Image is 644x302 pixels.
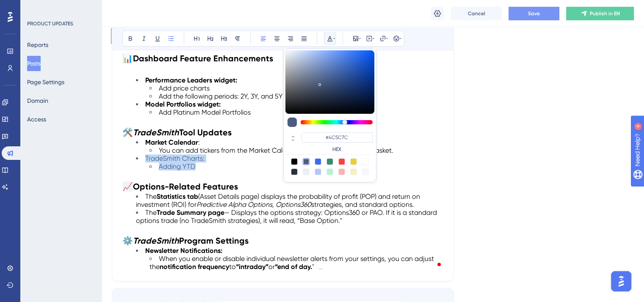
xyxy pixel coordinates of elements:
[27,56,41,71] button: Posts
[179,127,232,137] strong: Tool Updates
[145,247,222,255] strong: Newsletter Notifications:
[133,181,238,192] strong: Options-Related Features
[133,53,273,63] strong: Dashboard Feature Enhancements
[159,92,283,100] span: Add the following periods: 2Y, 3Y, and 5Y
[159,84,210,92] span: Add price charts
[27,93,48,108] button: Domain
[27,37,48,52] button: Reports
[122,127,133,137] span: 🛠️
[528,10,540,17] span: Save
[590,10,620,17] span: Publish in EN
[160,263,229,271] strong: notification frequency
[149,255,436,271] span: When you enable or disable individual newsletter alerts from your settings, you can adjust the
[145,100,221,108] strong: Model Portfolios widget:
[196,200,311,209] em: Predictive Alpha Options, Options360
[122,236,133,246] span: ⚙️
[145,154,205,162] span: TradeSmith Charts:
[179,236,249,246] strong: Program Settings
[311,200,414,209] span: strategies, and standard options.
[59,4,61,11] div: 4
[268,263,275,271] span: or
[136,192,422,209] span: (Asset Details page) displays the probability of profit (POP) and return on investment (ROI) for
[145,138,198,146] strong: Market Calendar
[122,29,443,271] div: To enrich screen reader interactions, please activate Accessibility in Grammarly extension settings
[159,162,196,170] span: Adding YTD
[122,53,133,63] span: 📊
[27,74,64,90] button: Page Settings
[157,209,224,217] strong: Trade Summary page
[566,7,634,20] button: Publish in EN
[136,209,439,225] span: Displays the options strategy: Options360 or PAO. If it is a standard options trade (no TradeSmit...
[312,263,314,271] span: "
[27,20,73,27] div: PRODUCT UPDATES
[198,138,200,146] span: :
[145,209,157,217] span: The
[27,112,46,127] button: Access
[157,192,198,200] strong: Statistics tab
[301,146,373,153] label: HEX
[122,181,133,192] span: 📈
[145,76,237,84] strong: Performance Leaders widget:
[509,7,559,20] button: Save
[451,7,502,20] button: Cancel
[159,146,393,154] span: You can add tickers from the Market Calendar page to a portfolio or basket.
[236,263,268,271] strong: “intraday”
[229,263,236,271] span: to
[275,263,312,271] strong: “end of day.
[133,236,179,246] strong: TradeSmith
[468,10,485,17] span: Cancel
[608,269,634,294] iframe: UserGuiding AI Assistant Launcher
[145,192,157,200] span: The
[224,209,229,217] span: —
[20,2,53,12] span: Need Help?
[159,108,251,116] span: Add Platinum Model Portfolios
[133,127,179,137] strong: TradeSmith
